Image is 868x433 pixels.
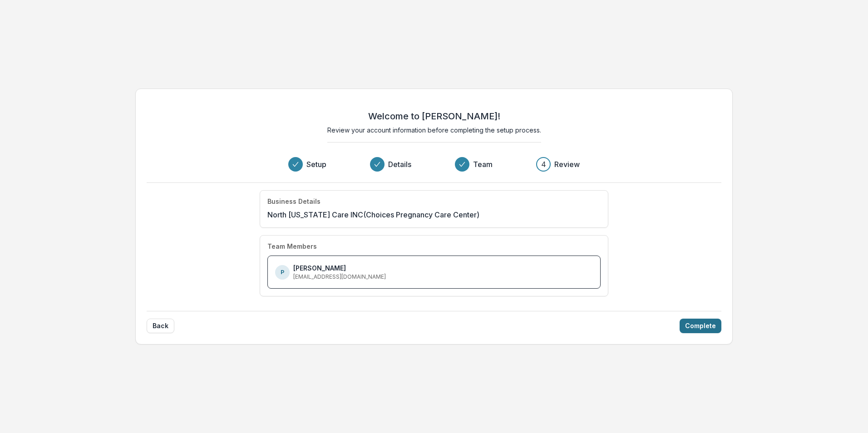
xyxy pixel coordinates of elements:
p: North [US_STATE] Care INC (Choices Pregnancy Care Center) [267,209,479,220]
h2: Welcome to [PERSON_NAME]! [368,111,500,122]
p: [EMAIL_ADDRESS][DOMAIN_NAME] [293,273,386,281]
p: Review your account information before completing the setup process. [327,125,541,135]
div: Progress [288,157,580,172]
h3: Team [473,159,493,170]
h4: Business Details [267,198,321,206]
h3: Setup [306,159,326,170]
p: P [281,268,284,276]
div: 4 [541,159,546,170]
h3: Review [554,159,580,170]
h3: Details [388,159,411,170]
button: Back [147,319,174,333]
h4: Team Members [267,243,317,251]
p: [PERSON_NAME] [293,263,346,273]
button: Complete [680,319,721,333]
